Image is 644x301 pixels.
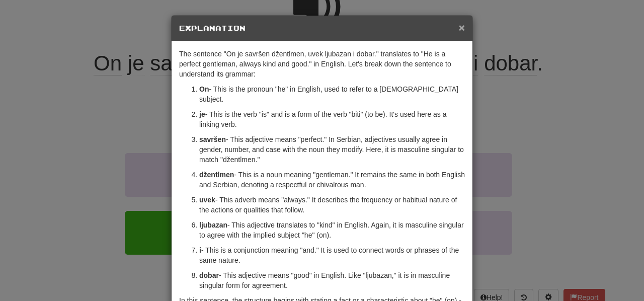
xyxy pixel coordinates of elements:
[199,221,227,229] strong: ljubazan
[459,22,465,33] span: ×
[199,270,465,290] p: - This adjective means "good" in English. Like "ljubazan," it is in masculine singular form for a...
[179,23,465,33] h5: Explanation
[199,109,465,129] p: - This is the verb "is" and is a form of the verb "biti" (to be). It's used here as a linking verb.
[199,135,226,143] strong: savršen
[199,246,201,254] strong: i
[459,22,465,33] button: Close
[199,110,205,118] strong: je
[199,195,465,215] p: - This adverb means "always." It describes the frequency or habitual nature of the actions or qua...
[199,85,209,93] strong: On
[199,171,234,179] strong: džentlmen
[199,220,465,240] p: - This adjective translates to "kind" in English. Again, it is masculine singular to agree with t...
[199,84,465,104] p: - This is the pronoun "he" in English, used to refer to a [DEMOGRAPHIC_DATA] subject.
[199,271,219,279] strong: dobar
[199,196,215,204] strong: uvek
[199,245,465,265] p: - This is a conjunction meaning "and." It is used to connect words or phrases of the same nature.
[199,134,465,165] p: - This adjective means "perfect." In Serbian, adjectives usually agree in gender, number, and cas...
[199,170,465,190] p: - This is a noun meaning "gentleman." It remains the same in both English and Serbian, denoting a...
[179,49,465,79] p: The sentence "On je savršen džentlmen, uvek ljubazan i dobar." translates to "He is a perfect gen...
